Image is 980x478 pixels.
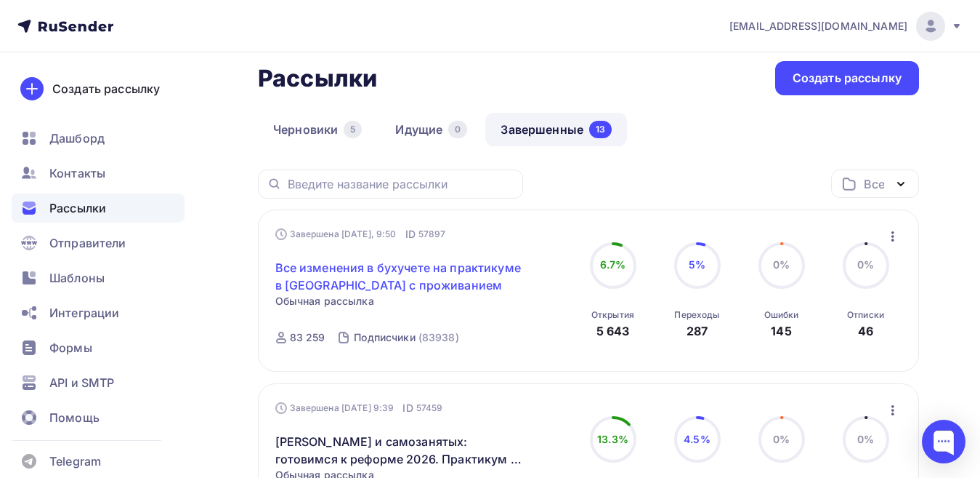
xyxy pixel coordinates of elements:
[49,409,100,426] span: Помощь
[864,175,884,193] div: Все
[729,19,907,33] span: [EMAIL_ADDRESS][DOMAIN_NAME]
[857,433,874,445] span: 0%
[352,326,460,349] a: Подписчики (83938)
[858,322,873,340] div: 46
[793,70,902,87] div: Создать рассылку
[674,309,719,321] div: Переходы
[405,227,416,242] span: ID
[354,330,415,345] div: Подписчики
[275,294,374,308] span: Обычная рассылка
[49,339,92,356] span: Формы
[597,433,628,445] span: 13.3%
[49,304,119,322] span: Интеграции
[847,309,884,321] div: Отписки
[49,234,126,252] span: Отправители
[49,130,105,147] span: Дашборд
[49,453,101,470] span: Telegram
[12,333,185,362] a: Формы
[275,433,525,468] a: [PERSON_NAME] и самозанятых: готовимся к реформе 2026. Практикум в [GEOGRAPHIC_DATA]
[49,269,105,287] span: Шаблоны
[288,176,514,192] input: Введите название рассылки
[12,263,185,292] a: Шаблоны
[12,228,185,258] a: Отправители
[52,80,160,97] div: Создать рассылку
[591,309,634,321] div: Открытия
[12,159,185,188] a: Контакты
[416,401,443,415] span: 57459
[689,258,705,271] span: 5%
[485,113,627,146] a: Завершенные13
[49,164,105,182] span: Контакты
[418,330,459,345] div: (83938)
[380,113,482,146] a: Идущие0
[344,121,362,138] div: 5
[275,227,446,242] div: Завершена [DATE], 9:50
[275,401,443,415] div: Завершена [DATE] 9:39
[773,258,790,271] span: 0%
[275,259,525,294] a: Все изменения в бухучете на практикуме в [GEOGRAPHIC_DATA] с проживанием
[12,124,185,153] a: Дашборд
[687,322,708,340] div: 287
[258,64,377,93] h2: Рассылки
[589,121,612,138] div: 13
[402,401,413,415] span: ID
[12,194,185,223] a: Рассылки
[684,433,710,445] span: 4.5%
[49,199,106,217] span: Рассылки
[831,170,919,198] button: Все
[771,322,791,340] div: 145
[857,258,874,271] span: 0%
[596,322,630,340] div: 5 643
[448,121,467,138] div: 0
[418,227,446,242] span: 57897
[290,330,325,345] div: 83 259
[773,433,790,445] span: 0%
[729,12,963,41] a: [EMAIL_ADDRESS][DOMAIN_NAME]
[49,374,114,391] span: API и SMTP
[600,258,626,271] span: 6.7%
[258,113,377,146] a: Черновики5
[764,309,799,321] div: Ошибки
